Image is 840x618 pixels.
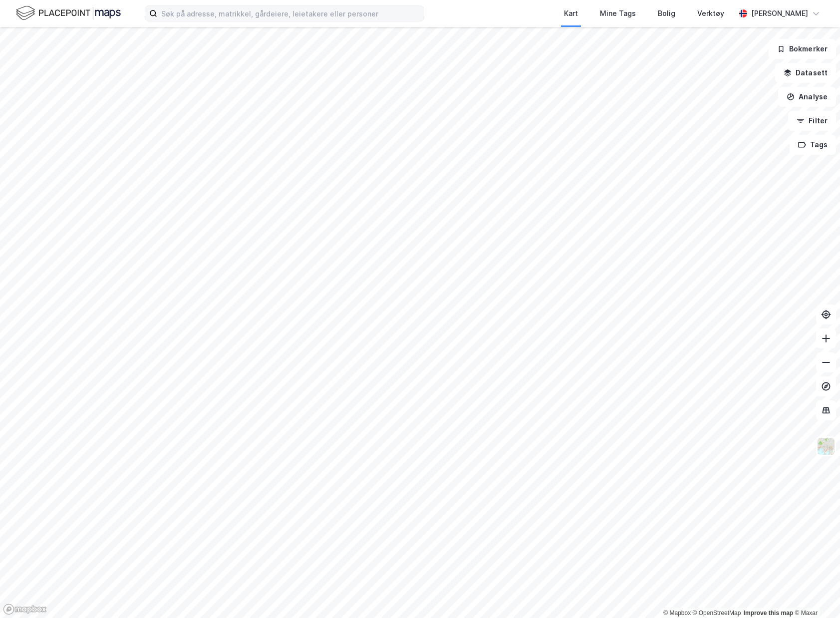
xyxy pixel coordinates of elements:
[564,7,578,19] div: Kart
[16,4,121,22] img: logo.f888ab2527a4732fd821a326f86c7f29.svg
[600,7,636,19] div: Mine Tags
[790,570,840,618] iframe: Chat Widget
[157,6,424,21] input: Søk på adresse, matrikkel, gårdeiere, leietakere eller personer
[658,7,675,19] div: Bolig
[751,7,808,19] div: [PERSON_NAME]
[790,570,840,618] div: Kontrollprogram for chat
[697,7,724,19] div: Verktøy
